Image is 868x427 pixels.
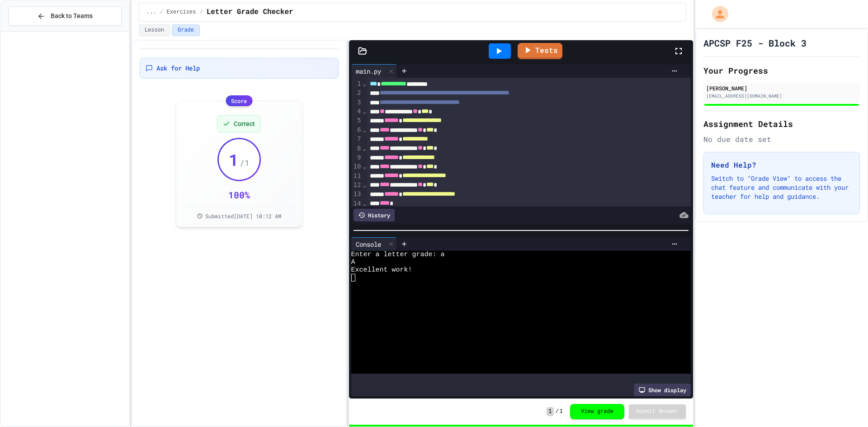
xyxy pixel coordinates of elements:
iframe: chat widget [830,391,859,418]
span: Correct [234,119,255,128]
span: Enter a letter grade: a [351,251,445,258]
span: Submitted [DATE] 10:12 AM [205,212,281,220]
span: Fold line [362,181,367,188]
span: ... [146,9,156,16]
span: / [556,408,559,415]
div: 100 % [228,188,250,201]
span: Fold line [362,145,367,152]
div: 10 [351,162,363,171]
div: 11 [351,172,363,181]
span: / [199,9,203,16]
span: / [160,9,163,16]
div: 6 [351,126,363,135]
span: 1 [229,150,239,169]
span: Fold line [362,163,367,170]
div: main.py [351,66,386,76]
span: A [351,258,355,266]
div: Console [351,237,397,251]
h3: Need Help? [711,160,852,170]
div: 12 [351,181,363,190]
div: 13 [351,190,363,199]
div: 9 [351,153,363,162]
p: Switch to "Grade View" to access the chat feature and communicate with your teacher for help and ... [711,174,852,201]
span: Fold line [362,126,367,133]
span: 1 [560,408,563,415]
button: Submit Answer [629,404,686,419]
div: Show display [634,384,691,396]
iframe: chat widget [793,352,859,390]
div: My Account [703,4,731,24]
button: Grade [172,24,200,36]
div: 2 [351,89,363,98]
span: Fold line [362,200,367,207]
button: View grade [570,404,624,419]
span: Ask for Help [156,64,200,73]
span: Back to Teams [51,11,93,21]
div: [EMAIL_ADDRESS][DOMAIN_NAME] [706,93,857,99]
div: 4 [351,107,363,116]
a: Tests [518,43,562,59]
h2: Your Progress [703,64,860,77]
button: Back to Teams [8,6,122,26]
div: 14 [351,199,363,208]
button: Lesson [139,24,170,36]
span: Fold line [362,80,367,87]
div: 8 [351,144,363,153]
div: 5 [351,116,363,125]
div: 7 [351,135,363,144]
span: Exercises [167,9,196,16]
div: main.py [351,64,397,78]
div: No due date set [703,134,860,145]
span: Excellent work! [351,266,412,274]
div: History [354,209,395,221]
h1: APCSP F25 - Block 3 [703,37,807,49]
h2: Assignment Details [703,117,860,130]
div: [PERSON_NAME] [706,84,857,92]
div: Console [351,239,386,249]
div: 3 [351,98,363,107]
div: 1 [351,80,363,89]
div: Score [226,95,252,106]
span: Fold line [362,108,367,115]
span: Letter Grade Checker [207,7,293,18]
span: / 1 [240,156,250,169]
span: 1 [547,407,553,416]
span: Submit Answer [636,408,679,415]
